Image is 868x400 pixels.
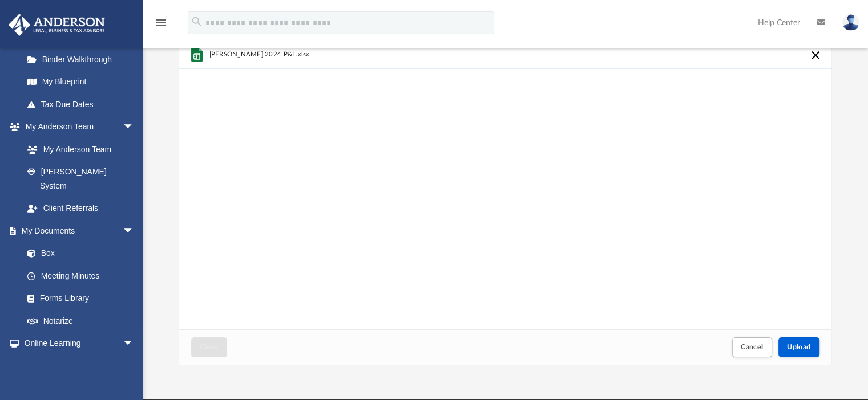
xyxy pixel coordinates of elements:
span: Cancel [741,344,764,350]
i: menu [154,16,168,30]
a: Forms Library [16,287,140,310]
span: arrow_drop_down [123,116,146,139]
a: menu [154,22,168,30]
a: Notarize [16,309,146,332]
button: Upload [778,337,819,357]
span: Close [200,344,218,350]
i: search [191,15,203,28]
a: My Documentsarrow_drop_down [8,219,146,242]
a: My Blueprint [16,71,146,93]
button: Cancel this upload [809,48,822,62]
span: [PERSON_NAME] 2024 P&L.xlsx [209,51,309,58]
div: grid [179,40,832,330]
a: Client Referrals [16,197,146,220]
a: Courses [16,354,146,377]
span: arrow_drop_down [123,332,146,356]
img: Anderson Advisors Platinum Portal [5,14,108,36]
span: arrow_drop_down [123,219,146,243]
a: [PERSON_NAME] System [16,161,146,197]
div: Upload [179,40,832,365]
button: Close [191,337,227,357]
a: My Anderson Team [16,138,140,161]
a: My Anderson Teamarrow_drop_down [8,116,146,138]
a: Online Learningarrow_drop_down [8,332,146,355]
img: User Pic [842,14,859,31]
a: Tax Due Dates [16,93,151,116]
a: Meeting Minutes [16,264,146,287]
a: Binder Walkthrough [16,48,151,71]
a: Box [16,242,140,265]
button: Cancel [732,337,772,357]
